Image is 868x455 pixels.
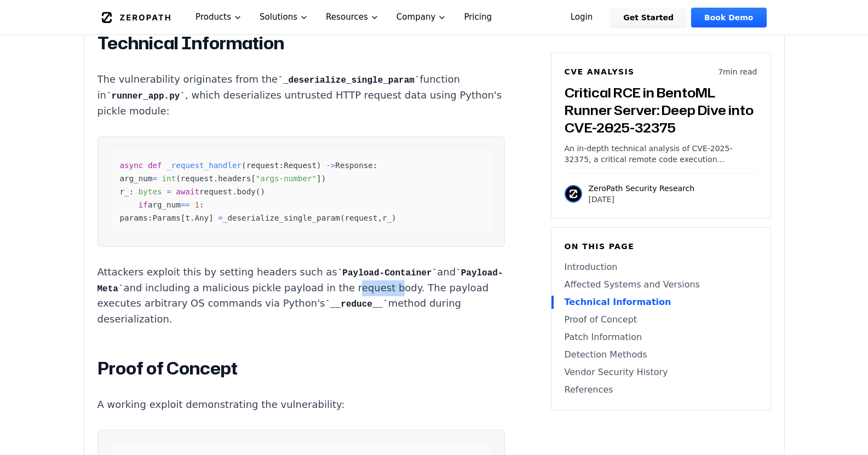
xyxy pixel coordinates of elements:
[106,91,185,101] code: runner_app.py
[152,214,180,222] span: Params
[321,174,326,183] span: )
[120,187,129,196] span: r_
[565,66,635,77] h6: CVE Analysis
[317,174,321,183] span: ]
[565,278,757,291] a: Affected Systems and Versions
[166,187,171,196] span: =
[392,214,396,222] span: )
[326,161,331,170] span: -
[176,187,199,196] span: await
[331,161,336,170] span: >
[223,214,340,222] span: _deserialize_single_param
[565,348,757,361] a: Detection Methods
[565,185,582,203] img: ZeroPath Security Research
[344,214,377,222] span: request
[195,214,209,222] span: Any
[382,214,392,222] span: r_
[148,200,181,209] span: arg_num
[565,366,757,379] a: Vendor Security History
[97,268,503,294] code: Payload-Meta
[589,183,695,194] p: ZeroPath Security Research
[120,214,148,222] span: params
[97,32,505,54] h2: Technical Information
[373,161,378,170] span: :
[557,8,606,27] a: Login
[278,76,419,85] code: _deserialize_single_param
[232,187,237,196] span: .
[97,264,505,327] p: Attackers exploit this by setting headers such as and and including a malicious pickle payload in...
[185,214,190,222] span: t
[335,161,372,170] span: Response
[97,72,505,119] p: The vulnerability originates from the function in , which deserializes untrusted HTTP request dat...
[181,214,186,222] span: [
[120,161,143,170] span: async
[565,84,757,136] h3: Critical RCE in BentoML Runner Server: Deep Dive into CVE-2025-32375
[139,187,162,196] span: bytes
[246,161,279,170] span: request
[176,174,181,183] span: (
[589,194,695,205] p: [DATE]
[120,174,153,183] span: arg_num
[214,174,219,183] span: .
[209,214,214,222] span: ]
[256,174,317,183] span: "args-number"
[181,200,190,209] span: ==
[242,161,246,170] span: (
[691,8,766,27] a: Book Demo
[565,383,757,396] a: References
[237,187,256,196] span: body
[129,187,134,196] span: :
[565,331,757,344] a: Patch Information
[148,214,153,222] span: :
[325,300,388,309] code: __reduce__
[97,358,505,379] h2: Proof of Concept
[565,241,757,252] h6: On this page
[148,161,162,170] span: def
[195,200,200,209] span: 1
[377,214,382,222] span: ,
[340,214,345,222] span: (
[337,268,437,278] code: Payload-Container
[565,313,757,326] a: Proof of Concept
[610,8,687,27] a: Get Started
[97,397,505,412] p: A working exploit demonstrating the vulnerability:
[139,200,148,209] span: if
[190,214,195,222] span: .
[166,161,242,170] span: _request_handler
[199,200,204,209] span: :
[251,174,256,183] span: [
[152,174,157,183] span: =
[256,187,261,196] span: (
[565,296,757,309] a: Technical Information
[260,187,265,196] span: )
[317,161,321,170] span: )
[565,261,757,274] a: Introduction
[199,187,232,196] span: request
[565,143,757,165] p: An in-depth technical analysis of CVE-2025-32375, a critical remote code execution vulnerability ...
[162,174,176,183] span: int
[218,214,223,222] span: =
[284,161,317,170] span: Request
[718,66,757,77] p: 7 min read
[181,174,214,183] span: request
[279,161,284,170] span: :
[218,174,251,183] span: headers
